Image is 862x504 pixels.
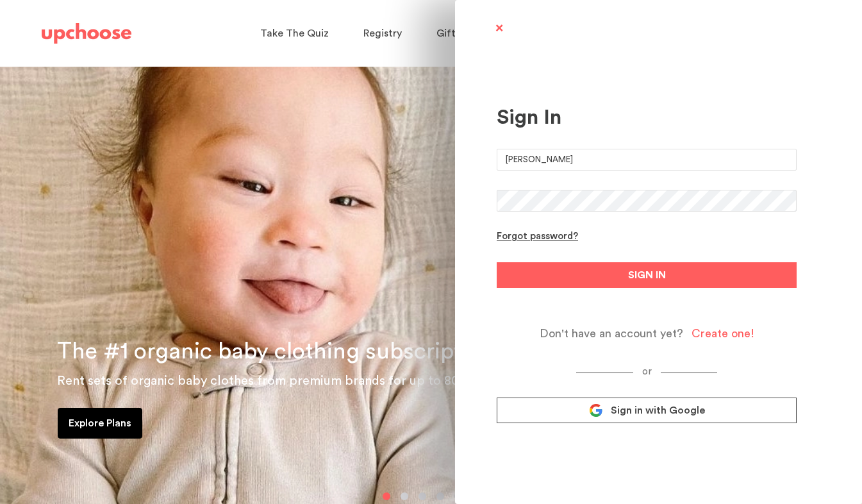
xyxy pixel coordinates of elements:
[497,398,797,423] a: Sign in with Google
[611,404,705,417] span: Sign in with Google
[633,367,661,376] span: or
[497,231,578,243] div: Forgot password?
[540,326,683,341] span: Don't have an account yet?
[497,149,797,171] input: E-mail
[628,267,666,283] span: SIGN IN
[497,262,797,288] button: SIGN IN
[692,326,754,341] div: Create one!
[497,105,797,130] div: Sign In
